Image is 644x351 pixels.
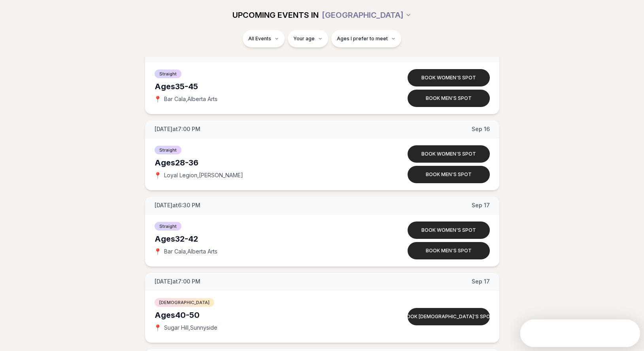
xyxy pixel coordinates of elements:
[408,308,490,325] button: Book [DEMOGRAPHIC_DATA]'s spot
[520,319,640,347] iframe: Intercom live chat discovery launcher
[243,30,285,47] button: All Events
[288,30,328,47] button: Your age
[408,221,490,239] button: Book women's spot
[408,69,490,86] button: Book women's spot
[232,9,319,21] span: UPCOMING EVENTS IN
[164,95,217,103] span: Bar Cala , Alberta Arts
[322,6,412,24] button: [GEOGRAPHIC_DATA]
[155,278,200,285] span: [DATE] at 7:00 PM
[331,30,401,47] button: Ages I prefer to meet
[155,125,200,133] span: [DATE] at 7:00 PM
[248,36,271,42] span: All Events
[155,248,161,255] span: 📍
[408,145,490,163] button: Book women's spot
[617,324,636,343] iframe: Intercom live chat
[155,310,378,321] div: Ages 40-50
[155,96,161,102] span: 📍
[293,36,315,42] span: Your age
[472,278,490,285] span: Sep 17
[408,242,490,259] button: Book men's spot
[155,69,181,78] span: Straight
[164,324,217,332] span: Sugar Hill , Sunnyside
[155,81,378,92] div: Ages 35-45
[155,201,200,209] span: [DATE] at 6:30 PM
[155,325,161,331] span: 📍
[155,157,378,168] div: Ages 28-36
[408,166,490,183] button: Book men's spot
[155,222,181,231] span: Straight
[408,90,490,107] button: Book men's spot
[155,233,378,244] div: Ages 32-42
[155,172,161,178] span: 📍
[164,171,243,179] span: Loyal Legion , [PERSON_NAME]
[164,248,217,255] span: Bar Cala , Alberta Arts
[337,36,388,42] span: Ages I prefer to meet
[472,125,490,133] span: Sep 16
[472,201,490,209] span: Sep 17
[155,298,214,307] span: [DEMOGRAPHIC_DATA]
[155,146,181,154] span: Straight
